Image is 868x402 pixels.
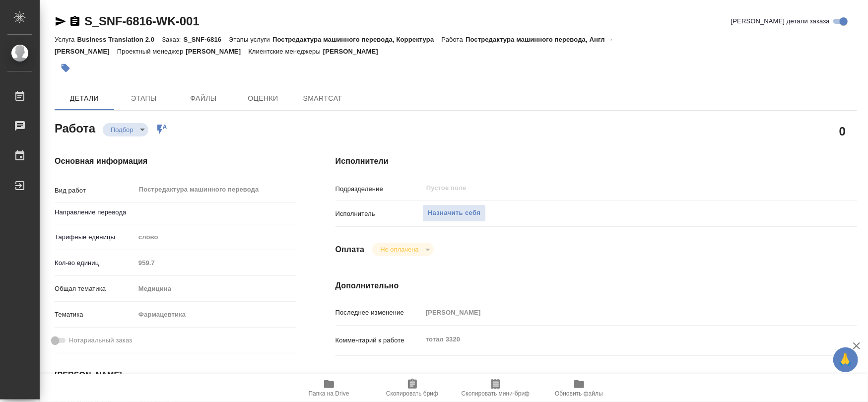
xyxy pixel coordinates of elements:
p: Этапы услуги [229,36,272,43]
p: Комментарий к работе [335,335,422,345]
p: Постредактура машинного перевода, Корректура [272,36,441,43]
textarea: /Clients/Sanofi/Orders/S_SNF-6816/Translated/S_SNF-6816-WK-001 [422,369,813,386]
button: Обновить файлы [537,374,621,402]
div: Подбор [372,243,433,256]
button: Добавить тэг [55,57,76,79]
p: Business Translation 2.0 [77,36,162,43]
p: Направление перевода [55,207,135,217]
span: Обновить файлы [555,390,603,397]
button: Не оплачена [377,245,421,254]
textarea: тотал 3320 [422,331,813,348]
span: Нотариальный заказ [69,335,132,345]
h4: Основная информация [55,155,296,167]
input: Пустое поле [422,305,813,320]
button: Скопировать ссылку [69,15,81,27]
span: 🙏 [837,349,854,370]
span: Файлы [180,92,227,105]
p: Клиентские менеджеры [248,48,323,55]
div: Фармацевтика [135,306,296,323]
p: [PERSON_NAME] [323,48,386,55]
p: Заказ: [162,36,183,43]
button: 🙏 [833,347,858,372]
span: [PERSON_NAME] детали заказа [731,16,830,26]
div: Подбор [103,123,148,136]
button: Скопировать ссылку для ЯМессенджера [55,15,67,27]
h2: 0 [839,123,846,139]
h4: Дополнительно [335,280,857,292]
p: Услуга [55,36,77,43]
div: слово [135,229,296,246]
h4: Исполнители [335,155,857,167]
p: S_SNF-6816 [184,36,229,43]
p: Кол-во единиц [55,258,135,268]
span: Скопировать бриф [386,390,438,397]
span: Папка на Drive [309,390,349,397]
p: Подразделение [335,184,422,194]
p: Путь на drive [335,374,422,384]
p: Последнее изменение [335,308,422,318]
span: SmartCat [299,92,346,105]
h4: [PERSON_NAME] [55,369,296,381]
p: Исполнитель [335,209,422,219]
span: Назначить себя [428,207,480,219]
div: Медицина [135,280,296,297]
button: Папка на Drive [287,374,371,402]
input: Пустое поле [135,256,296,270]
span: Оценки [239,92,287,105]
a: S_SNF-6816-WK-001 [84,14,199,28]
input: Пустое поле [425,182,790,194]
p: [PERSON_NAME] [186,48,248,55]
button: Скопировать бриф [371,374,454,402]
span: Детали [61,92,108,105]
button: Скопировать мини-бриф [454,374,537,402]
h2: Работа [55,119,95,136]
span: Скопировать мини-бриф [462,390,530,397]
p: Тарифные единицы [55,232,135,242]
p: Общая тематика [55,284,135,294]
p: Работа [441,36,466,43]
h4: Оплата [335,244,365,256]
button: Назначить себя [422,204,486,222]
p: Вид работ [55,186,135,196]
p: Проектный менеджер [117,48,186,55]
p: Тематика [55,310,135,320]
span: Этапы [120,92,168,105]
button: Подбор [108,126,136,134]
